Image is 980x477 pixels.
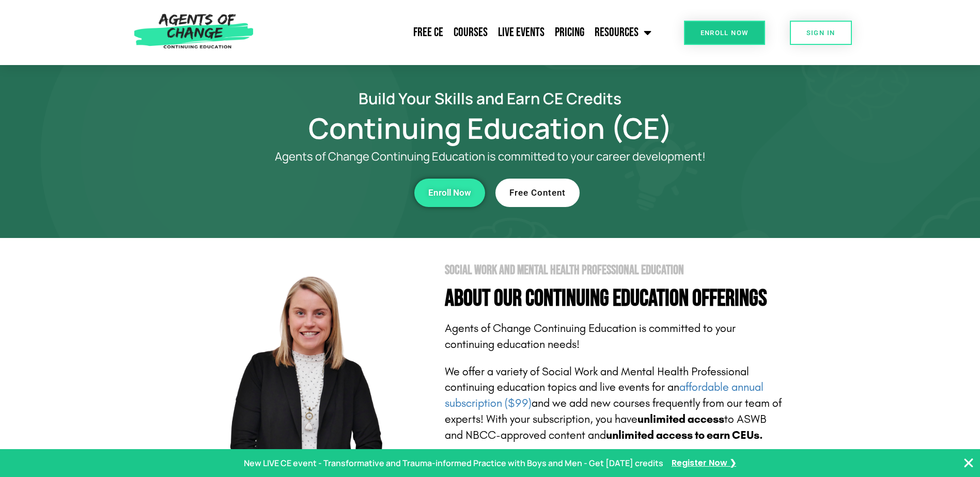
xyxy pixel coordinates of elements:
nav: Menu [259,20,657,45]
a: SIGN IN [790,21,852,45]
b: unlimited access [637,412,724,426]
p: Agents of Change Continuing Education is committed to your career development! [237,150,743,163]
h4: About Our Continuing Education Offerings [445,287,785,310]
a: Courses [448,20,493,45]
p: New LIVE CE event - Transformative and Trauma-informed Practice with Boys and Men - Get [DATE] cr... [244,456,663,471]
span: SIGN IN [806,29,835,36]
a: Free Content [495,179,580,207]
b: unlimited access to earn CEUs. [606,428,763,442]
a: Enroll Now [684,21,765,45]
p: We offer a variety of Social Work and Mental Health Professional continuing education topics and ... [445,364,785,443]
a: Live Events [493,20,550,45]
h1: Continuing Education (CE) [196,116,785,140]
a: Free CE [408,20,448,45]
h2: Build Your Skills and Earn CE Credits [196,91,785,106]
span: Agents of Change Continuing Education is committed to your continuing education needs! [445,322,736,351]
span: Free Content [509,188,566,197]
a: Pricing [550,20,589,45]
a: Register Now ❯ [672,456,736,471]
a: Resources [589,20,657,45]
a: Enroll Now [414,179,485,207]
span: Enroll Now [701,29,749,36]
button: Close Banner [962,457,975,469]
span: Enroll Now [428,188,471,197]
h2: Social Work and Mental Health Professional Education [445,264,785,277]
